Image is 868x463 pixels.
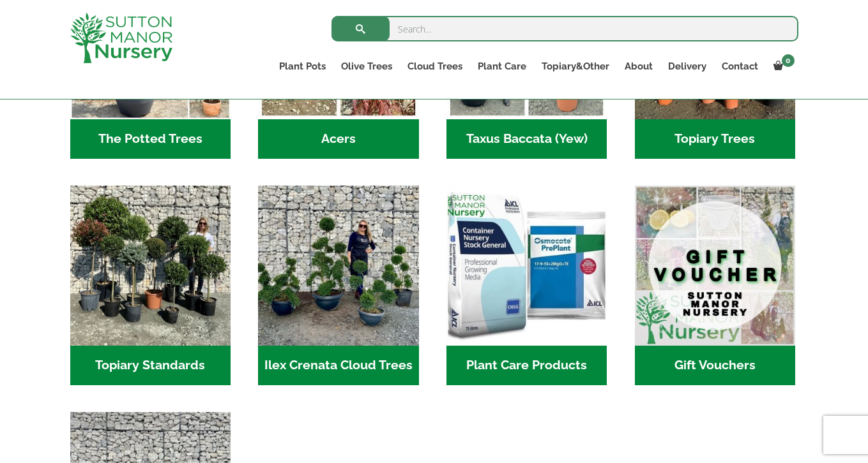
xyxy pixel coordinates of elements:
[714,57,766,75] a: Contact
[70,186,231,385] a: Visit product category Topiary Standards
[635,119,795,159] h2: Topiary Trees
[70,119,231,159] h2: The Potted Trees
[470,57,534,75] a: Plant Care
[635,346,795,385] h2: Gift Vouchers
[446,186,607,385] a: Visit product category Plant Care Products
[446,346,607,385] h2: Plant Care Products
[331,16,798,41] input: Search...
[766,57,798,75] a: 0
[258,186,418,346] img: Home - 9CE163CB 973F 4905 8AD5 A9A890F87D43
[534,57,617,75] a: Topiary&Other
[258,119,418,159] h2: Acers
[70,346,231,385] h2: Topiary Standards
[70,186,231,346] img: Home - IMG 5223
[258,346,418,385] h2: Ilex Crenata Cloud Trees
[258,186,418,385] a: Visit product category Ilex Crenata Cloud Trees
[446,119,607,159] h2: Taxus Baccata (Yew)
[660,57,714,75] a: Delivery
[271,57,333,75] a: Plant Pots
[446,186,607,346] img: Home - food and soil
[70,13,172,63] img: logo
[400,57,470,75] a: Cloud Trees
[782,54,795,67] span: 0
[333,57,400,75] a: Olive Trees
[635,186,795,385] a: Visit product category Gift Vouchers
[635,186,795,346] img: Home - MAIN
[617,57,660,75] a: About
